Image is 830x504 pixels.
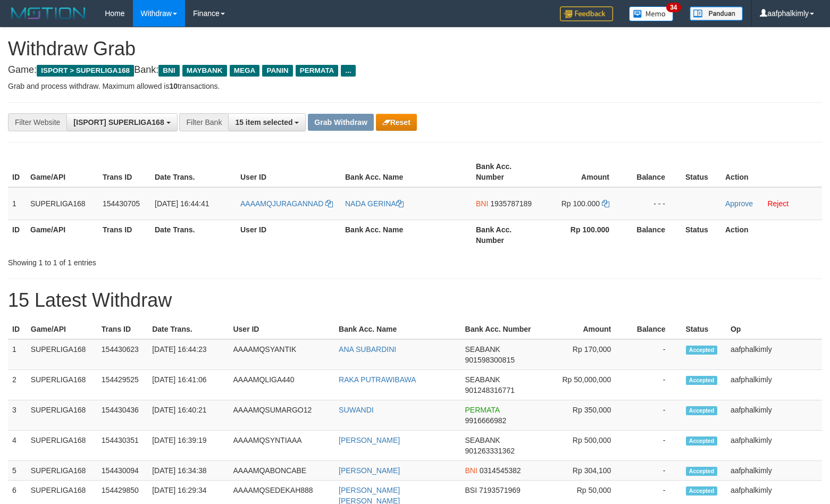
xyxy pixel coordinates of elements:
[480,466,521,475] span: Copy 0314545382 to clipboard
[339,406,374,414] a: SUWANDI
[547,400,627,431] td: Rp 350,000
[98,157,150,187] th: Trans ID
[686,376,718,385] span: Accepted
[465,386,515,394] span: Copy 901248316771 to clipboard
[686,436,718,446] span: Accepted
[627,339,681,370] td: -
[229,370,334,400] td: AAAAMQLIGA440
[627,461,681,481] td: -
[229,431,334,461] td: AAAAMQSYNTIAAA
[97,370,148,400] td: 154429525
[627,320,681,339] th: Balance
[726,370,822,400] td: aafphalkimly
[721,220,822,250] th: Action
[726,339,822,370] td: aafphalkimly
[686,486,718,495] span: Accepted
[461,320,547,339] th: Bank Acc. Number
[8,113,66,131] div: Filter Website
[97,400,148,431] td: 154430436
[229,461,334,481] td: AAAAMQABONCABE
[179,113,228,131] div: Filter Bank
[8,339,27,370] td: 1
[721,157,822,187] th: Action
[479,486,521,494] span: Copy 7193571969 to clipboard
[465,416,507,425] span: Copy 9916666982 to clipboard
[98,220,150,250] th: Trans ID
[230,65,260,77] span: MEGA
[341,220,472,250] th: Bank Acc. Name
[27,461,97,481] td: SUPERLIGA168
[26,220,98,250] th: Game/API
[629,6,674,21] img: Button%20Memo.svg
[8,370,27,400] td: 2
[8,400,27,431] td: 3
[339,466,400,475] a: [PERSON_NAME]
[334,320,460,339] th: Bank Acc. Name
[602,199,609,208] a: Copy 100000 to clipboard
[8,320,27,339] th: ID
[686,346,718,355] span: Accepted
[465,466,477,475] span: BNI
[666,3,681,12] span: 34
[103,199,140,208] span: 154430705
[465,406,500,414] span: PERMATA
[155,199,209,208] span: [DATE] 16:44:41
[148,339,229,370] td: [DATE] 16:44:23
[169,82,178,90] strong: 10
[236,220,341,250] th: User ID
[8,253,338,268] div: Showing 1 to 1 of 1 entries
[296,65,339,77] span: PERMATA
[66,113,177,131] button: [ISPORT] SUPERLIGA168
[465,447,515,455] span: Copy 901263331362 to clipboard
[97,339,148,370] td: 154430623
[627,370,681,400] td: -
[27,320,97,339] th: Game/API
[73,118,164,127] span: [ISPORT] SUPERLIGA168
[547,339,627,370] td: Rp 170,000
[547,370,627,400] td: Rp 50,000,000
[26,187,98,220] td: SUPERLIGA168
[542,220,625,250] th: Rp 100.000
[229,400,334,431] td: AAAAMQSUMARGO12
[26,157,98,187] th: Game/API
[97,431,148,461] td: 154430351
[625,157,681,187] th: Balance
[465,375,500,384] span: SEABANK
[150,220,236,250] th: Date Trans.
[465,345,500,354] span: SEABANK
[625,220,681,250] th: Balance
[8,290,822,311] h1: 15 Latest Withdraw
[339,436,400,444] a: [PERSON_NAME]
[8,220,26,250] th: ID
[228,113,306,131] button: 15 item selected
[726,461,822,481] td: aafphalkimly
[8,461,27,481] td: 5
[229,339,334,370] td: AAAAMQSYANTIK
[547,461,627,481] td: Rp 304,100
[148,320,229,339] th: Date Trans.
[262,65,292,77] span: PANIN
[341,157,472,187] th: Bank Acc. Name
[27,400,97,431] td: SUPERLIGA168
[8,431,27,461] td: 4
[37,65,134,77] span: ISPORT > SUPERLIGA168
[476,199,488,208] span: BNI
[236,157,341,187] th: User ID
[465,486,477,494] span: BSI
[726,320,822,339] th: Op
[627,431,681,461] td: -
[472,220,542,250] th: Bank Acc. Number
[681,220,721,250] th: Status
[341,65,355,77] span: ...
[148,400,229,431] td: [DATE] 16:40:21
[627,400,681,431] td: -
[726,400,822,431] td: aafphalkimly
[339,345,396,354] a: ANA SUBARDINI
[97,320,148,339] th: Trans ID
[465,356,515,364] span: Copy 901598300815 to clipboard
[97,461,148,481] td: 154430094
[229,320,334,339] th: User ID
[547,320,627,339] th: Amount
[686,467,718,476] span: Accepted
[308,114,373,131] button: Grab Withdraw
